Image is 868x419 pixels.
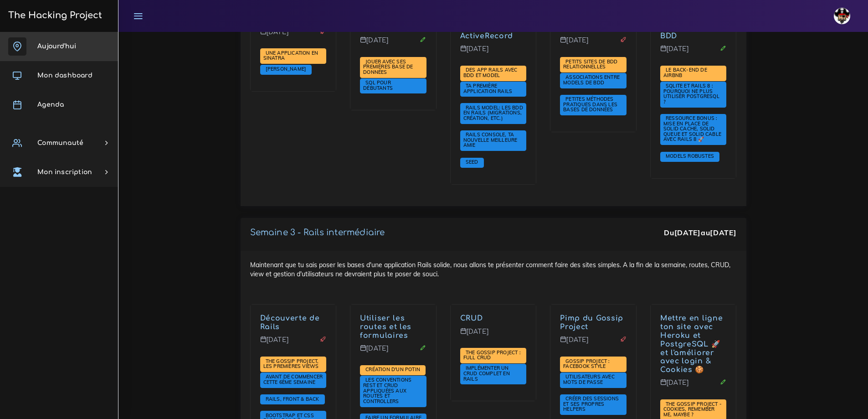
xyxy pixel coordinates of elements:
span: SQL pour débutants [363,79,395,91]
a: Pimp du Gossip Project [560,314,623,331]
a: Models robustes [663,153,716,160]
img: avatar [834,8,850,24]
a: Création d'un potin [363,367,422,373]
span: Le Back-end de Airbnb [663,67,707,78]
span: Implémenter un CRUD complet en Rails [463,365,510,382]
span: Rails Console, ta nouvelle meilleure amie [463,131,518,148]
span: Des app Rails avec BDD et Model [463,67,518,78]
a: The Gossip Project - Cookies, remember me, maybe ? [663,401,722,418]
p: [DATE] [660,379,727,393]
a: [PERSON_NAME] [263,66,309,72]
p: [DATE] [660,45,727,60]
span: Mon inscription [37,169,92,176]
p: [DATE] [460,328,527,342]
span: Models robustes [663,153,716,159]
a: Petits sites de BDD relationnelles [563,58,617,70]
a: Seed [463,159,481,166]
strong: [DATE] [710,228,736,237]
a: Avant de commencer cette 6ème semaine [263,374,323,386]
h3: The Hacking Project [5,10,102,21]
span: Rails, front & back [263,396,322,402]
a: Rails Model: les BDD en Rails (migrations, création, etc.) [463,105,523,122]
span: Aujourd'hui [37,43,76,50]
a: SQL pour débutants [363,80,395,92]
a: Créer des sessions et ses propres helpers [563,396,619,413]
p: [DATE] [360,345,426,359]
p: [DATE] [560,336,627,351]
a: Les conventions REST et CRUD appliquées aux Routes et Controllers [363,377,411,404]
span: Création d'un potin [363,366,422,372]
span: Rails Model: les BDD en Rails (migrations, création, etc.) [463,104,523,121]
span: Communauté [37,140,83,146]
span: Associations entre models de BDD [563,74,620,86]
a: SQLite et Rails 8 : Pourquoi ne plus utiliser PostgreSQL ? [663,83,719,105]
p: [DATE] [260,336,327,351]
a: Ta première application Rails [463,83,515,95]
a: Rails, front & back [263,396,322,403]
a: Ressource Bonus : Mise en place de Solid Cache, Solid Queue et Solid Cable avec Rails 8 🚀 [663,115,721,143]
a: Rails Console, ta nouvelle meilleure amie [463,132,518,149]
a: Utilisateurs avec mots de passe [563,374,615,386]
span: Mon dashboard [37,72,92,79]
span: Ta première application Rails [463,83,515,94]
span: Agenda [37,101,64,108]
p: [DATE] [360,36,426,51]
span: Les conventions REST et CRUD appliquées aux Routes et Controllers [363,377,411,404]
a: CRUD [460,314,483,322]
div: Du au [664,228,736,238]
span: Utilisateurs avec mots de passe [563,373,615,385]
a: Validations & Conceptions de BDD [660,15,724,40]
a: Implémenter un CRUD complet en Rails [463,365,510,382]
a: Découverte de Rails [260,314,320,331]
a: Semaine 3 - Rails intermédiaire [250,228,385,237]
a: Utiliser les routes et les formulaires [360,314,411,340]
span: Ressource Bonus : Mise en place de Solid Cache, Solid Queue et Solid Cable avec Rails 8 🚀 [663,115,721,142]
strong: [DATE] [674,228,701,237]
span: Créer des sessions et ses propres helpers [563,395,619,412]
p: [DATE] [260,28,327,43]
p: [DATE] [560,36,627,51]
a: Gossip Project : Facebook style [563,358,610,370]
a: Jouer avec ses premières base de données [363,58,413,75]
span: Petites méthodes pratiques dans les bases de données [563,96,617,113]
a: Le Back-end de Airbnb [663,67,707,79]
a: The Gossip Project : Full CRUD [463,350,521,362]
span: SQLite et Rails 8 : Pourquoi ne plus utiliser PostgreSQL ? [663,83,719,105]
a: Passage de SQL à ActiveRecord [460,15,513,40]
a: Petites méthodes pratiques dans les bases de données [563,96,617,113]
a: The Gossip Project, les premières views [263,358,321,370]
a: Des app Rails avec BDD et Model [463,67,518,79]
p: [DATE] [460,45,527,60]
a: Une application en Sinatra [263,50,318,62]
span: The Gossip Project : Full CRUD [463,349,521,361]
a: Mettre en ligne ton site avec Heroku et PostgreSQL 🚀 et l'améliorer avec login & Cookies 🍪 [660,314,723,374]
a: Associations entre models de BDD [563,74,620,86]
span: Avant de commencer cette 6ème semaine [263,373,323,385]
